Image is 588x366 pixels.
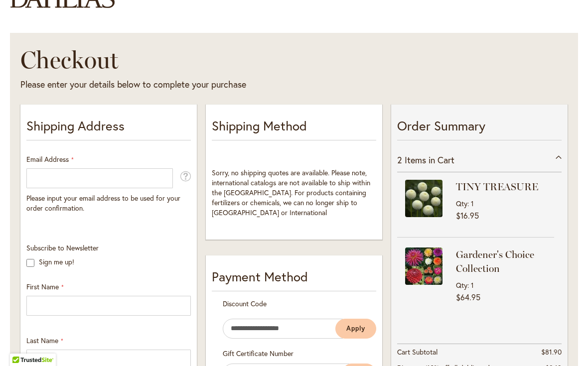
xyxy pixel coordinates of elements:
[39,257,74,266] label: Sign me up!
[26,117,191,140] p: Shipping Address
[405,154,454,166] span: Items in Cart
[456,180,552,194] strong: TINY TREASURE
[456,292,480,302] span: $64.95
[456,247,552,275] strong: Gardener's Choice Collection
[397,344,499,360] th: Cart Subtotal
[456,199,467,208] span: Qty
[20,45,410,75] h1: Checkout
[405,180,442,217] img: TINY TREASURE
[223,349,294,358] span: Gift Certificate Number
[212,267,376,291] div: Payment Method
[223,299,267,308] span: Discount Code
[26,336,58,345] span: Last Name
[212,117,376,140] p: Shipping Method
[397,154,402,166] span: 2
[397,117,562,140] p: Order Summary
[346,324,365,333] span: Apply
[7,331,35,359] iframe: Launch Accessibility Center
[456,280,467,290] span: Qty
[405,247,442,285] img: Gardener's Choice Collection
[456,210,479,221] span: $16.95
[26,193,180,213] span: Please input your email address to be used for your order confirmation.
[471,280,474,290] span: 1
[541,347,562,357] span: $81.90
[471,199,474,208] span: 1
[26,282,59,291] span: First Name
[26,154,69,164] span: Email Address
[335,319,376,339] button: Apply
[20,78,410,91] div: Please enter your details below to complete your purchase
[26,243,99,252] span: Subscribe to Newsletter
[212,168,370,217] span: Sorry, no shipping quotes are available. Please note, international catalogs are not available to...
